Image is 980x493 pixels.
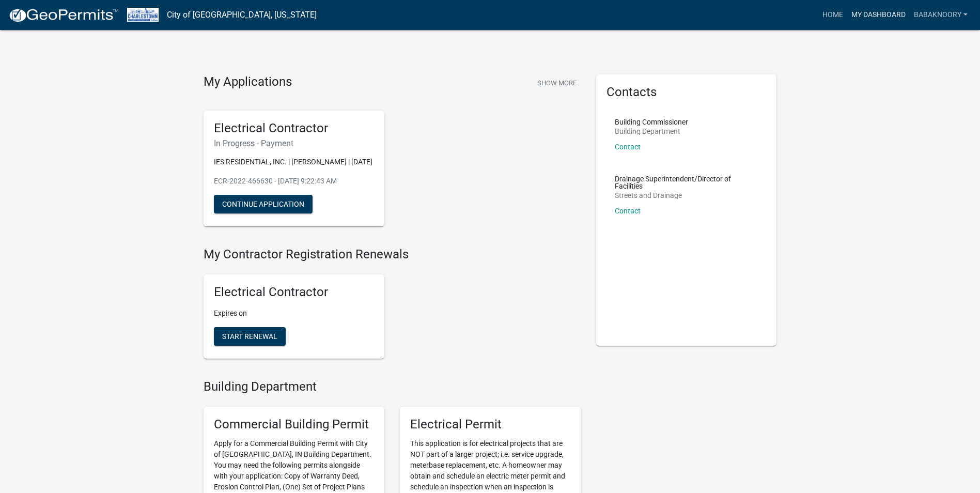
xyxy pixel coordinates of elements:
[615,143,641,151] a: Contact
[214,138,374,148] h6: In Progress - Payment
[204,247,581,367] wm-registration-list-section: My Contractor Registration Renewals
[204,74,292,90] h4: My Applications
[615,192,758,199] p: Streets and Drainage
[167,6,317,24] a: City of [GEOGRAPHIC_DATA], [US_STATE]
[214,308,374,319] p: Expires on
[606,85,767,100] h5: Contacts
[847,5,910,25] a: My Dashboard
[214,285,374,300] h5: Electrical Contractor
[204,247,581,262] h4: My Contractor Registration Renewals
[615,128,688,135] p: Building Department
[214,157,374,167] p: IES RESIDENTIAL, INC. | [PERSON_NAME] | [DATE]
[910,5,972,25] a: BabakNoory
[410,417,570,432] h5: Electrical Permit
[615,118,688,126] p: Building Commissioner
[204,379,581,394] h4: Building Department
[127,8,159,22] img: City of Charlestown, Indiana
[533,74,581,91] button: Show More
[214,176,374,187] p: ECR-2022-466630 - [DATE] 9:22:43 AM
[214,327,286,346] button: Start Renewal
[818,5,847,25] a: Home
[214,195,313,213] button: Continue Application
[214,121,374,136] h5: Electrical Contractor
[615,175,758,190] p: Drainage Superintendent/Director of Facilities
[222,332,277,341] span: Start Renewal
[214,417,374,432] h5: Commercial Building Permit
[615,207,641,215] a: Contact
